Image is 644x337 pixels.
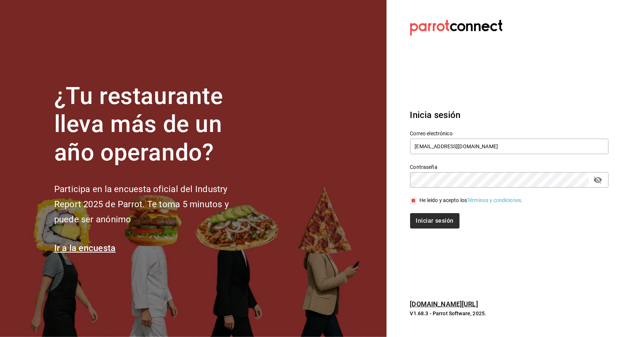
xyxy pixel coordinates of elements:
button: Iniciar sesión [410,213,460,229]
a: [DOMAIN_NAME][URL] [410,300,478,308]
h2: Participa en la encuesta oficial del Industry Report 2025 de Parrot. Te toma 5 minutos y puede se... [54,182,253,227]
p: V1.68.3 - Parrot Software, 2025. [410,310,609,317]
button: passwordField [592,174,604,186]
label: Correo electrónico [410,131,609,136]
label: Contraseña [410,164,609,170]
h1: ¿Tu restaurante lleva más de un año operando? [54,82,253,167]
h3: Inicia sesión [410,108,609,122]
input: Ingresa tu correo electrónico [410,139,609,154]
a: Ir a la encuesta [54,243,116,253]
div: He leído y acepto los [420,197,523,204]
a: Términos y condiciones. [467,197,523,203]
